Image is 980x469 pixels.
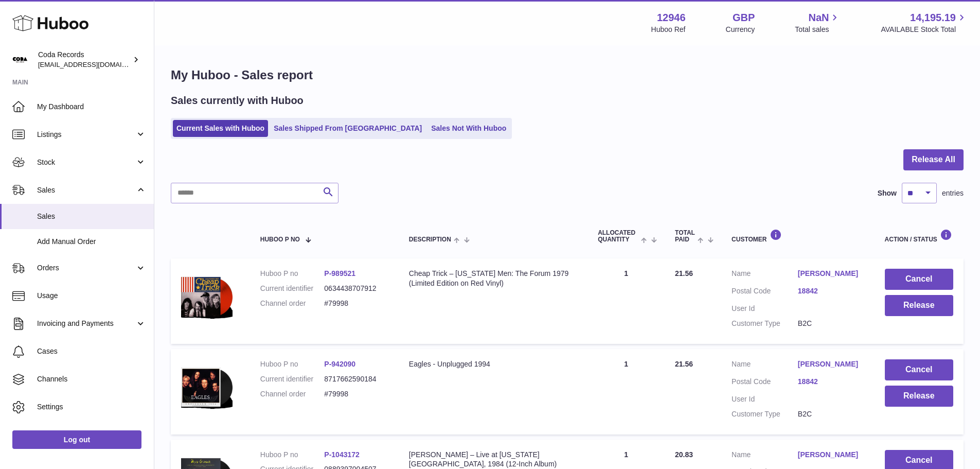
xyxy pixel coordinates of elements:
[37,374,146,384] span: Channels
[878,188,897,198] label: Show
[732,229,864,243] div: Customer
[260,269,325,279] dt: Huboo P no
[37,158,135,167] span: Stock
[885,269,953,290] button: Cancel
[38,60,151,68] span: [EMAIL_ADDRESS][DOMAIN_NAME]
[37,102,146,112] span: My Dashboard
[732,269,798,281] dt: Name
[798,359,864,369] a: [PERSON_NAME]
[903,149,964,170] button: Release All
[587,258,665,344] td: 1
[260,284,325,293] dt: Current identifier
[37,319,135,328] span: Invoicing and Payments
[260,389,325,399] dt: Channel order
[651,25,686,34] div: Huboo Ref
[324,284,388,293] dd: 0634438707912
[732,304,798,314] dt: User Id
[37,346,146,356] span: Cases
[733,11,755,25] strong: GBP
[409,359,577,369] div: Eagles - Unplugged 1994
[885,295,953,316] button: Release
[732,286,798,299] dt: Postal Code
[37,130,135,140] span: Listings
[409,236,451,243] span: Description
[732,319,798,328] dt: Customer Type
[181,269,233,324] img: 129461717588548.png
[675,450,693,459] span: 20.83
[324,360,355,368] a: P-942090
[798,450,864,460] a: [PERSON_NAME]
[598,230,638,243] span: ALLOCATED Quantity
[260,299,325,308] dt: Channel order
[675,269,693,277] span: 21.56
[885,229,953,243] div: Action / Status
[732,377,798,389] dt: Postal Code
[732,359,798,372] dt: Name
[324,299,388,308] dd: #79998
[173,120,268,137] a: Current Sales with Huboo
[798,377,864,387] a: 18842
[37,402,146,412] span: Settings
[37,291,146,301] span: Usage
[726,25,755,34] div: Currency
[37,185,135,195] span: Sales
[324,269,355,277] a: P-989521
[587,349,665,435] td: 1
[427,120,510,137] a: Sales Not With Huboo
[37,237,146,247] span: Add Manual Order
[732,450,798,462] dt: Name
[798,319,864,328] dd: B2C
[260,359,325,369] dt: Huboo P no
[657,11,686,25] strong: 12946
[732,409,798,419] dt: Customer Type
[38,50,131,70] div: Coda Records
[942,188,964,198] span: entries
[12,52,28,67] img: internalAdmin-12946@internal.huboo.com
[798,269,864,279] a: [PERSON_NAME]
[324,389,388,399] dd: #79998
[885,359,953,380] button: Cancel
[12,430,141,449] a: Log out
[675,230,695,243] span: Total paid
[795,11,841,34] a: NaN Total sales
[409,269,577,288] div: Cheap Trick – [US_STATE] Men: The Forum 1979 (Limited Edition on Red Vinyl)
[885,386,953,407] button: Release
[181,359,233,415] img: 129461706806847.png
[795,25,841,34] span: Total sales
[881,11,968,34] a: 14,195.19 AVAILABLE Stock Total
[881,25,968,34] span: AVAILABLE Stock Total
[675,360,693,368] span: 21.56
[808,11,829,25] span: NaN
[260,374,325,384] dt: Current identifier
[910,11,956,25] span: 14,195.19
[798,286,864,296] a: 18842
[798,409,864,419] dd: B2C
[260,450,325,460] dt: Huboo P no
[171,67,964,83] h1: My Huboo - Sales report
[324,374,388,384] dd: 8717662590184
[171,94,304,108] h2: Sales currently with Huboo
[37,212,146,221] span: Sales
[732,394,798,404] dt: User Id
[324,450,360,459] a: P-1043172
[270,120,425,137] a: Sales Shipped From [GEOGRAPHIC_DATA]
[37,263,135,273] span: Orders
[260,236,300,243] span: Huboo P no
